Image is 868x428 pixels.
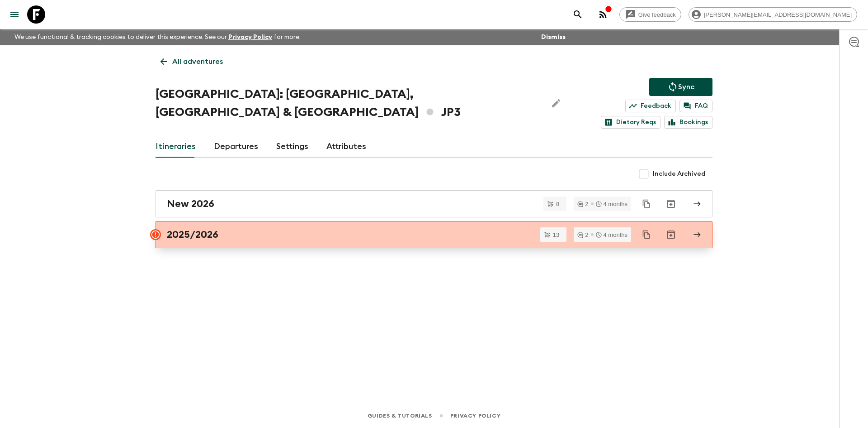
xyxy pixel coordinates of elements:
[276,136,308,158] a: Settings
[662,226,680,244] button: Archive
[638,196,655,212] button: Duplicate
[678,82,694,92] p: Sync
[156,85,540,121] h1: [GEOGRAPHIC_DATA]: [GEOGRAPHIC_DATA], [GEOGRAPHIC_DATA] & [GEOGRAPHIC_DATA] JP3
[167,198,214,210] h2: New 2026
[679,100,712,112] a: FAQ
[368,411,432,421] a: Guides & Tutorials
[569,5,587,24] button: search adventures
[596,232,627,238] div: 4 months
[547,85,565,121] button: Edit Adventure Title
[619,7,681,22] a: Give feedback
[5,5,24,24] button: menu
[214,136,258,158] a: Departures
[638,226,655,243] button: Duplicate
[689,7,857,22] div: [PERSON_NAME][EMAIL_ADDRESS][DOMAIN_NAME]
[547,232,565,238] span: 13
[633,11,681,18] span: Give feedback
[326,136,366,158] a: Attributes
[596,201,627,207] div: 4 months
[156,53,228,71] a: All adventures
[664,116,712,129] a: Bookings
[653,169,705,178] span: Include Archived
[167,229,218,240] h2: 2025/2026
[551,201,565,207] span: 8
[172,56,223,67] p: All adventures
[228,34,272,40] a: Privacy Policy
[577,232,588,238] div: 2
[450,411,500,421] a: Privacy Policy
[539,31,568,43] button: Dismiss
[156,136,196,158] a: Itineraries
[11,29,304,45] p: We use functional & tracking cookies to deliver this experience. See our for more.
[662,195,680,213] button: Archive
[577,201,588,207] div: 2
[625,100,676,112] a: Feedback
[649,78,712,96] button: Sync adventure departures to the booking engine
[699,11,857,18] span: [PERSON_NAME][EMAIL_ADDRESS][DOMAIN_NAME]
[156,221,712,248] a: 2025/2026
[156,190,712,217] a: New 2026
[601,116,660,129] a: Dietary Reqs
